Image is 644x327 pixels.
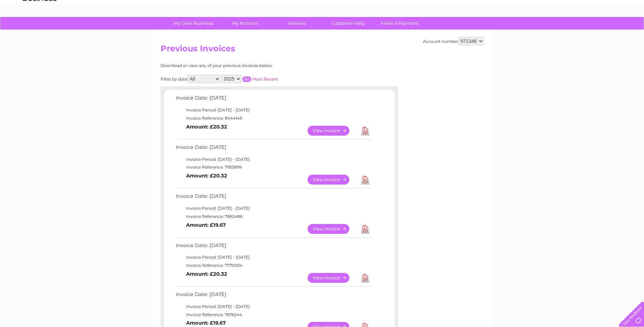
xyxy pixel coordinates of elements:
td: Invoice Date: [DATE] [174,241,373,254]
a: My Account [217,17,273,30]
h2: Previous Invoices [161,44,484,57]
a: 0333 014 3131 [516,3,563,12]
td: Invoice Reference: 7770054 [174,261,373,270]
td: Invoice Period: [DATE] - [DATE] [174,253,373,261]
td: Invoice Reference: 7953899 [174,163,373,171]
a: Download [361,175,369,185]
div: Clear Business is a trading name of Verastar Limited (registered in [GEOGRAPHIC_DATA] No. 3667643... [162,4,483,33]
td: Invoice Reference: 8044149 [174,114,373,122]
div: Account number [423,37,484,45]
td: Invoice Reference: 7862486 [174,212,373,221]
a: Make A Payment [372,17,428,30]
td: Invoice Reference: 7676244 [174,311,373,319]
div: Download or view any of your previous invoices below. [161,63,339,68]
a: Most Recent [252,76,278,82]
a: Energy [541,29,556,34]
b: Amount: £20.32 [186,271,227,277]
a: View [308,126,357,136]
td: Invoice Date: [DATE] [174,143,373,155]
td: Invoice Period: [DATE] - [DATE] [174,303,373,311]
a: View [308,224,357,234]
a: Download [361,273,369,283]
td: Invoice Date: [DATE] [174,93,373,106]
td: Invoice Date: [DATE] [174,192,373,204]
b: Amount: £19.67 [186,320,226,326]
a: Download [361,224,369,234]
a: My Clear Business [165,17,221,30]
a: Blog [585,29,595,34]
td: Invoice Date: [DATE] [174,290,373,303]
a: Water [525,29,537,34]
b: Amount: £20.32 [186,173,227,179]
div: Filter by date [161,75,339,83]
td: Invoice Period: [DATE] - [DATE] [174,155,373,163]
a: Contact [599,29,615,34]
td: Invoice Period: [DATE] - [DATE] [174,106,373,114]
td: Invoice Period: [DATE] - [DATE] [174,204,373,212]
b: Amount: £19.67 [186,222,226,228]
a: Customer Help [320,17,376,30]
a: Log out [622,29,638,34]
a: Download [361,126,369,136]
img: logo.png [22,18,57,38]
a: View [308,175,357,185]
a: View [308,273,357,283]
b: Amount: £20.32 [186,124,227,130]
a: Telecoms [560,29,581,34]
a: Services [269,17,325,30]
